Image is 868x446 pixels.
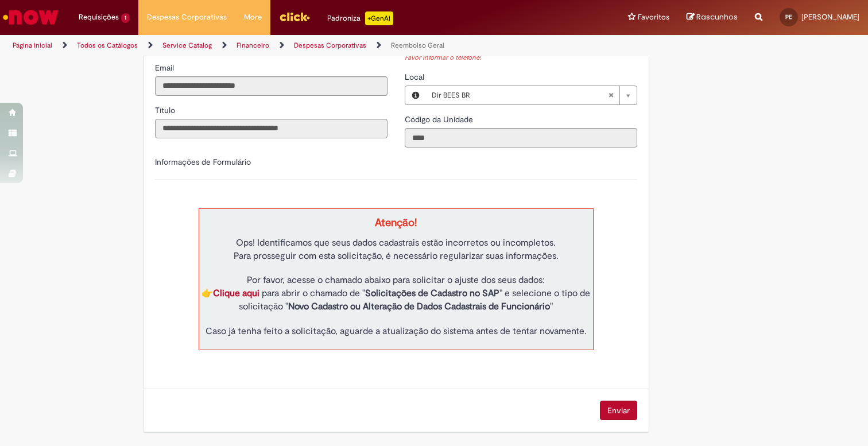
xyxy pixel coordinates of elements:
strong: Solicitações de Cadastro no SAP [365,288,499,299]
strong: Atenção! [375,216,417,230]
a: Dir BEES BRLimpar campo Local [426,86,637,104]
label: Somente leitura - Título [155,104,177,116]
span: More [244,11,262,23]
a: Todos os Catálogos [77,41,138,50]
p: +GenAi [365,11,393,25]
abbr: Limpar campo Local [602,86,619,104]
span: Ops! Identificamos que seus dados cadastrais estão incorretos ou incompletos. [236,237,556,249]
strong: Novo Cadastro ou Alteração de Dados Cadastrais de Funcionário [288,301,550,312]
div: Padroniza [327,11,393,25]
input: Código da Unidade [405,128,637,148]
span: Rascunhos [696,11,738,22]
div: Favor informar o telefone! [405,53,637,63]
span: 1 [121,13,130,23]
span: Para prosseguir com esta solicitação, é necessário regularizar suas informações. [234,250,559,262]
span: Por favor, acesse o chamado abaixo para solicitar o ajuste dos seus dados: [247,274,545,286]
input: Email [155,76,387,96]
a: Rascunhos [687,12,738,23]
button: Enviar [600,401,637,420]
input: Título [155,119,387,138]
a: Página inicial [13,41,52,50]
span: Dir BEES BR [432,86,608,104]
ul: Trilhas de página [9,35,570,56]
span: PE [785,13,792,21]
a: Reembolso Geral [391,41,444,50]
span: Somente leitura - Título [155,105,177,115]
span: 👉 para abrir o chamado de " " e selecione o tipo de solicitação " " [201,288,590,312]
span: [PERSON_NAME] [801,12,859,22]
span: Favoritos [638,11,669,23]
a: Financeiro [237,41,269,50]
span: Somente leitura - Código da Unidade [405,114,475,125]
span: Requisições [79,11,119,23]
label: Informações de Formulário [155,157,251,167]
label: Somente leitura - Email [155,62,176,73]
a: Clique aqui [213,288,259,299]
span: Local [405,72,427,82]
img: click_logo_yellow_360x200.png [279,8,310,25]
img: ServiceNow [1,6,60,29]
a: Despesas Corporativas [294,41,366,50]
button: Local, Visualizar este registro Dir BEES BR [405,86,426,104]
span: Despesas Corporativas [147,11,227,23]
span: Somente leitura - Email [155,63,176,73]
label: Somente leitura - Código da Unidade [405,114,475,125]
span: Caso já tenha feito a solicitação, aguarde a atualização do sistema antes de tentar novamente. [206,325,587,337]
a: Service Catalog [162,41,212,50]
